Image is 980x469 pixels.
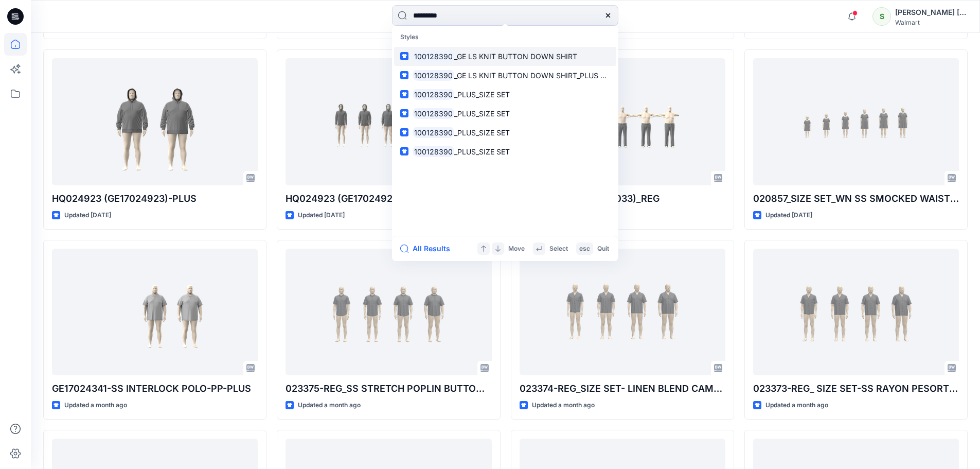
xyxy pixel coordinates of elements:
p: Updated a month ago [64,400,127,411]
a: 023375-REG_SS STRETCH POPLIN BUTTON DOWN-20-08-25 [286,249,491,376]
span: _GE LS KNIT BUTTON DOWN SHIRT [454,52,577,61]
span: _PLUS_SIZE SET [454,109,510,118]
div: S​ [872,7,891,26]
a: GE17024341-SS INTERLOCK POLO-PP-PLUS [52,249,258,376]
p: Updated a month ago [298,400,361,411]
mark: 100128390 [413,108,454,119]
mark: 100128390 [413,89,454,100]
p: HQ022033_(GE17022033)_REG [520,192,725,206]
a: 020857_SIZE SET_WN SS SMOCKED WAIST DR [753,58,959,185]
span: _GE LS KNIT BUTTON DOWN SHIRT_PLUS MENS [454,71,621,80]
p: Updated [DATE] [298,210,345,221]
mark: 100128390 [413,146,454,158]
p: 023373-REG_ SIZE SET-SS RAYON PESORT SHIRT-12-08-25 [753,381,959,396]
div: Walmart [895,19,967,26]
span: _PLUS_SIZE SET [454,128,510,137]
p: Select [549,244,568,254]
a: 100128390_PLUS_SIZE SET [394,123,616,142]
a: HQ024923 (GE17024923)-REG- [286,58,491,185]
mark: 100128390 [413,50,454,62]
mark: 100128390 [413,127,454,138]
a: 100128390_GE LS KNIT BUTTON DOWN SHIRT [394,47,616,66]
a: 023374-REG_SIZE SET- LINEN BLEND CAMP SHIRT (12-08-25) [520,249,725,376]
a: HQ022033_(GE17022033)_REG [520,58,725,185]
p: 023375-REG_SS STRETCH POPLIN BUTTON DOWN-20-08-25 [286,381,491,396]
a: 100128390_GE LS KNIT BUTTON DOWN SHIRT_PLUS MENS [394,66,616,85]
div: [PERSON_NAME] ​[PERSON_NAME] [895,6,967,19]
a: HQ024923 (GE17024923)-PLUS [52,58,258,185]
p: Updated [DATE] [64,210,111,221]
p: HQ024923 (GE17024923)-REG- [286,192,491,206]
a: 100128390_PLUS_SIZE SET [394,104,616,123]
p: 020857_SIZE SET_WN SS SMOCKED WAIST DR [753,192,959,206]
span: _PLUS_SIZE SET [454,147,510,156]
p: Quit [597,244,609,254]
p: Move [508,244,525,254]
mark: 100128390 [413,70,454,81]
p: Updated [DATE] [765,210,812,221]
a: 100128390_PLUS_SIZE SET [394,142,616,161]
a: 100128390_PLUS_SIZE SET [394,85,616,104]
p: esc [579,244,590,254]
p: Styles [394,28,616,47]
p: HQ024923 (GE17024923)-PLUS [52,192,258,206]
p: GE17024341-SS INTERLOCK POLO-PP-PLUS [52,381,258,396]
p: Updated a month ago [765,400,828,411]
button: All Results [400,242,457,255]
p: 023374-REG_SIZE SET- LINEN BLEND CAMP SHIRT ([DATE]) [520,381,725,396]
a: 023373-REG_ SIZE SET-SS RAYON PESORT SHIRT-12-08-25 [753,249,959,376]
p: Updated a month ago [532,400,595,411]
span: _PLUS_SIZE SET [454,90,510,99]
